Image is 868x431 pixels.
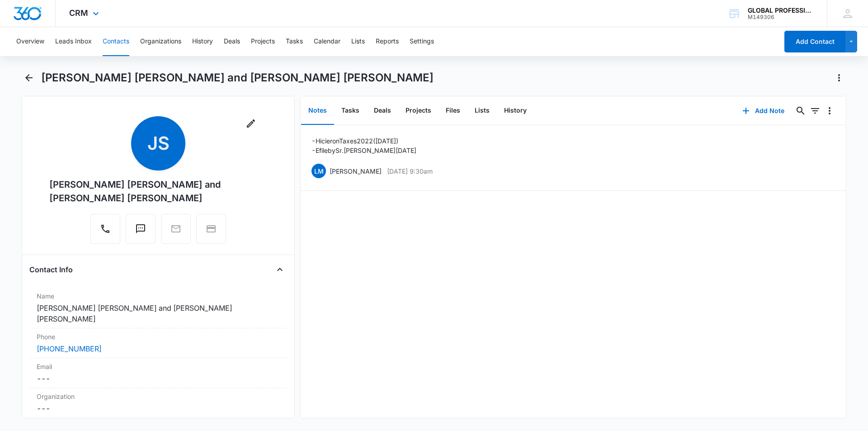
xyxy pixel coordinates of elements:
button: Projects [398,97,439,125]
p: -Efile by Sr. [PERSON_NAME] [DATE] [311,146,416,155]
a: Text [126,228,156,236]
button: Lists [351,27,365,56]
button: Overflow Menu [822,104,837,118]
span: LM [311,164,326,178]
label: Phone [37,332,280,341]
div: [PERSON_NAME] [PERSON_NAME] and [PERSON_NAME] [PERSON_NAME] [49,178,267,205]
p: [DATE] 9:30am [387,166,433,176]
label: Name [37,291,280,301]
button: Add Note [733,100,793,122]
h1: [PERSON_NAME] [PERSON_NAME] and [PERSON_NAME] [PERSON_NAME] [41,71,434,85]
div: Phone[PHONE_NUMBER] [29,328,287,358]
button: Organizations [140,27,181,56]
h4: Contact Info [29,264,73,275]
div: Name[PERSON_NAME] [PERSON_NAME] and [PERSON_NAME] [PERSON_NAME] [29,288,287,328]
button: Add Contact [784,31,845,52]
button: Search... [793,104,808,118]
label: Email [37,362,280,371]
button: Filters [808,104,822,118]
button: Actions [832,71,846,85]
button: Overview [16,27,44,56]
button: Text [126,214,156,244]
div: account name [748,7,814,14]
button: Deals [367,97,398,125]
button: Lists [467,97,497,125]
div: Organization--- [29,388,287,417]
button: Close [273,262,287,277]
dd: [PERSON_NAME] [PERSON_NAME] and [PERSON_NAME] [PERSON_NAME] [37,303,280,324]
button: Calendar [314,27,340,56]
button: Projects [251,27,275,56]
button: Leads Inbox [55,27,92,56]
button: Files [439,97,467,125]
button: Back [22,71,36,85]
span: CRM [69,8,88,18]
button: History [192,27,213,56]
p: [PERSON_NAME] [330,166,382,176]
div: account id [748,14,814,20]
button: Contacts [103,27,129,56]
a: Call [90,228,120,236]
button: Call [90,214,120,244]
button: Reports [376,27,399,56]
button: Notes [301,97,334,125]
button: History [497,97,534,125]
button: Deals [224,27,240,56]
button: Tasks [286,27,303,56]
button: Settings [410,27,434,56]
span: JS [131,116,185,171]
div: Email--- [29,358,287,388]
p: -Hicieron Taxes 2022 ([DATE]) [311,136,416,146]
button: Tasks [334,97,367,125]
a: [PHONE_NUMBER] [37,343,102,354]
dd: --- [37,373,280,384]
dd: --- [37,403,280,414]
label: Organization [37,392,280,401]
